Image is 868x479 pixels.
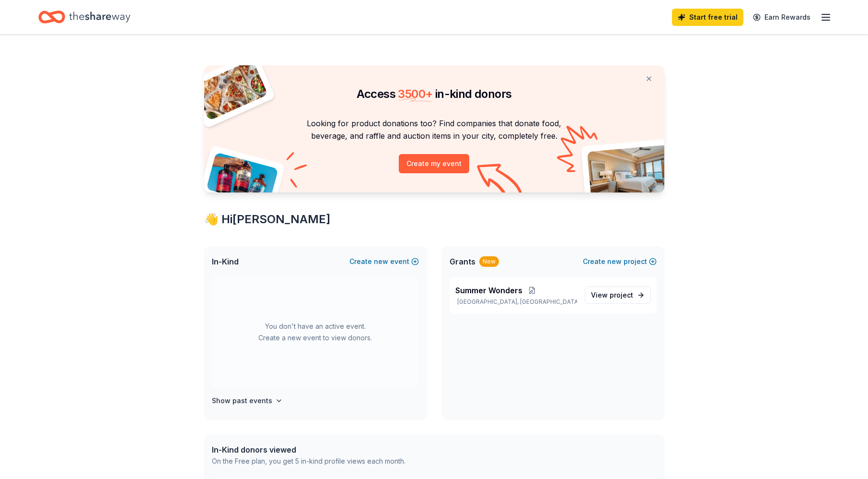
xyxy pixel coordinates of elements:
div: New [479,256,499,267]
span: Access in-kind donors [357,87,512,101]
a: View project [585,287,651,304]
a: Earn Rewards [747,9,816,26]
span: Grants [450,256,475,267]
button: Show past events [212,395,283,407]
img: Pizza [193,60,268,121]
div: In-Kind donors viewed [212,444,405,455]
span: 3500 + [398,87,432,101]
img: Curvy arrow [477,164,525,200]
h4: Show past events [212,395,272,407]
p: [GEOGRAPHIC_DATA], [GEOGRAPHIC_DATA] [455,298,577,306]
p: Looking for product donations too? Find companies that donate food, beverage, and raffle and auct... [216,117,653,143]
span: Summer Wonders [455,285,522,296]
span: View [591,289,633,301]
div: You don't have an active event. Create a new event to view donors. [212,277,419,387]
button: Createnewproject [583,256,657,267]
a: Start free trial [672,9,743,26]
button: Create my event [399,154,469,173]
span: In-Kind [212,256,239,267]
a: Home [38,6,130,28]
div: On the Free plan, you get 5 in-kind profile views each month. [212,455,405,467]
span: new [607,256,622,267]
span: project [610,291,633,299]
div: 👋 Hi [PERSON_NAME] [204,212,664,227]
span: new [374,256,388,267]
button: Createnewevent [349,256,419,267]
